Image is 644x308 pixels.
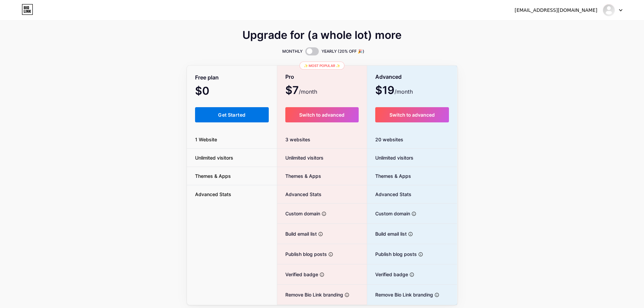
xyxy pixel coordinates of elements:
span: Free plan [195,72,219,84]
div: ✨ Most popular ✨ [300,62,344,70]
span: Themes & Apps [277,172,321,180]
span: Advanced Stats [187,191,239,198]
span: Unlimited visitors [367,154,413,161]
span: Remove Bio Link branding [277,291,343,298]
div: 3 websites [277,131,367,149]
span: $0 [195,87,228,96]
span: MONTHLY [282,48,303,55]
span: Unlimited visitors [187,154,241,161]
span: Remove Bio Link branding [367,291,433,298]
span: Unlimited visitors [277,154,324,161]
span: Custom domain [367,210,410,217]
span: YEARLY (20% OFF 🎉) [321,48,364,55]
span: Themes & Apps [367,172,411,180]
button: Switch to advanced [285,107,359,122]
span: Switch to advanced [299,112,344,118]
div: 20 websites [367,131,457,149]
span: 1 Website [187,136,225,143]
button: Get Started [195,107,269,122]
span: Pro [285,71,294,83]
span: $7 [285,86,317,96]
div: [EMAIL_ADDRESS][DOMAIN_NAME] [515,7,597,14]
img: gastronomicart [602,4,615,17]
button: Switch to advanced [375,107,449,122]
span: Custom domain [277,210,320,217]
span: /month [395,88,413,96]
span: Switch to advanced [389,112,435,118]
span: Build email list [367,230,407,237]
span: Publish blog posts [367,251,417,258]
span: Advanced [375,71,402,83]
span: Advanced Stats [367,191,411,198]
span: Verified badge [367,271,408,278]
span: Get Started [218,112,245,118]
span: Advanced Stats [277,191,321,198]
span: $19 [375,86,413,96]
span: Verified badge [277,271,318,278]
span: /month [299,88,317,96]
span: Build email list [277,230,317,237]
span: Publish blog posts [277,251,327,258]
span: Upgrade for (a whole lot) more [242,31,402,39]
span: Themes & Apps [187,172,239,180]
